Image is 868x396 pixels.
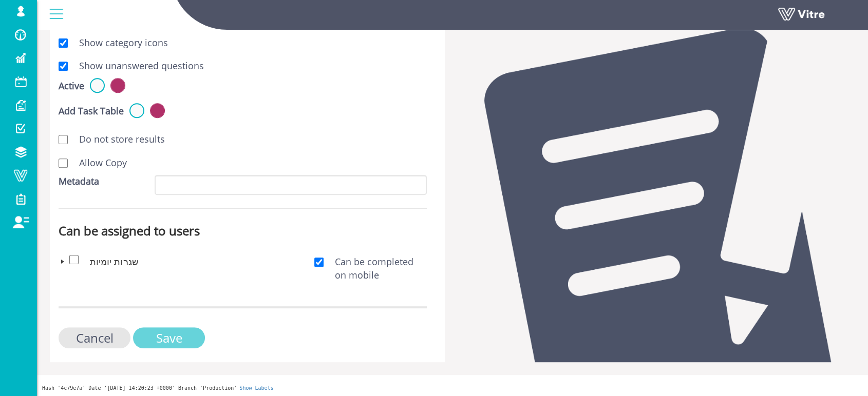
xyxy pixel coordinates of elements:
span: Hash '4c79e7a' Date '[DATE] 14:20:23 +0000' Branch 'Production' [42,385,237,391]
label: Show unanswered questions [69,60,204,73]
input: Do not store results [59,135,68,144]
input: Show unanswered questions [59,62,68,71]
input: Show category icons [59,38,68,48]
label: Show category icons [69,36,168,50]
label: Metadata [59,175,99,188]
label: Can be completed on mobile [325,255,427,282]
label: Active [59,80,84,93]
input: Allow Copy [59,159,68,168]
h3: Can be assigned to users [59,224,427,237]
label: Add Task Table [59,105,124,118]
label: Do not store results [69,133,165,146]
input: Can be completed on mobile [314,258,324,267]
span: שגרות יומיות [90,255,138,268]
a: Show Labels [239,385,273,391]
input: Cancel [59,327,130,348]
input: Save [133,327,205,348]
label: Allow Copy [69,156,127,170]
